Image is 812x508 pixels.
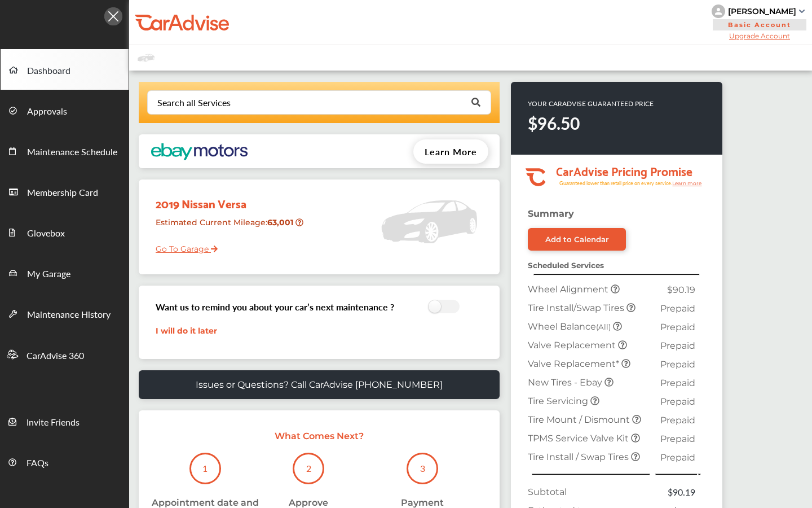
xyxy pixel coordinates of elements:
[138,51,155,65] img: placeholder_car.fcab19be.svg
[672,180,702,186] tspan: Learn more
[202,462,208,475] p: 1
[660,415,695,426] span: Prepaid
[528,261,604,270] strong: Scheduled Services
[27,64,70,78] span: Dashboard
[660,340,695,351] span: Prepaid
[660,303,695,314] span: Prepaid
[556,160,692,181] tspan: CarAdvise Pricing Promise
[147,185,312,213] div: 2019 Nissan Versa
[654,483,698,501] td: $90.19
[147,235,218,257] a: Go To Garage
[27,308,111,322] span: Maintenance History
[660,378,695,388] span: Prepaid
[1,293,129,334] a: Maintenance History
[27,145,117,160] span: Maintenance Schedule
[157,98,231,107] div: Search all Services
[27,104,67,119] span: Approvals
[27,186,98,200] span: Membership Card
[528,396,590,406] span: Tire Servicing
[667,284,695,295] span: $90.19
[525,483,654,501] td: Subtotal
[1,171,129,212] a: Membership Card
[196,379,443,390] p: Issues or Questions? Call CarAdvise [PHONE_NUMBER]
[104,7,122,25] img: Icon.5fd9dcc7.svg
[306,462,311,475] p: 2
[381,185,477,259] img: placeholder_car.5a1ece94.svg
[528,452,631,462] span: Tire Install / Swap Tires
[799,10,805,13] img: sCxJUJ+qAmfqhQGDUl18vwLg4ZYJ6CxN7XmbOMBAAAAAElFTkSuQmCC
[559,179,672,187] tspan: Guaranteed lower than retail price on every service.
[289,497,328,508] div: Approve
[1,212,129,252] a: Glovebox
[528,377,604,388] span: New Tires - Ebay
[596,322,611,331] small: (All)
[545,235,609,244] div: Add to Calendar
[660,396,695,407] span: Prepaid
[27,415,80,430] span: Invite Friends
[139,370,500,399] a: Issues or Questions? Call CarAdvise [PHONE_NUMBER]
[27,349,84,364] span: CarAdvise 360
[728,6,796,16] div: [PERSON_NAME]
[156,300,394,313] h3: Want us to remind you about your car’s next maintenance ?
[528,284,611,295] span: Wheel Alignment
[660,322,695,332] span: Prepaid
[150,431,488,441] p: What Comes Next?
[528,340,618,351] span: Valve Replacement
[27,456,48,471] span: FAQs
[528,321,613,332] span: Wheel Balance
[425,145,477,158] span: Learn More
[528,414,632,425] span: Tire Mount / Dismount
[27,267,70,282] span: My Garage
[1,49,129,90] a: Dashboard
[27,226,65,241] span: Glovebox
[401,497,444,508] div: Payment
[660,452,695,463] span: Prepaid
[528,99,654,108] p: YOUR CARADVISE GUARANTEED PRICE
[1,130,129,171] a: Maintenance Schedule
[147,213,312,242] div: Estimated Current Mileage :
[660,359,695,370] span: Prepaid
[528,433,631,444] span: TPMS Service Valve Kit
[420,462,425,475] p: 3
[660,433,695,444] span: Prepaid
[528,358,621,369] span: Valve Replacement*
[156,326,217,336] a: I will do it later
[528,111,580,135] strong: $96.50
[528,228,626,251] a: Add to Calendar
[712,5,725,18] img: knH8PDtVvWoAbQRylUukY18CTiRevjo20fAtgn5MLBQj4uumYvk2MzTtcAIzfGAtb1XOLVMAvhLuqoNAbL4reqehy0jehNKdM...
[1,90,129,130] a: Approvals
[528,208,574,219] strong: Summary
[713,19,806,30] span: Basic Account
[1,252,129,293] a: My Garage
[267,217,295,227] strong: 63,001
[712,32,807,40] span: Upgrade Account
[528,303,626,313] span: Tire Install/Swap Tires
